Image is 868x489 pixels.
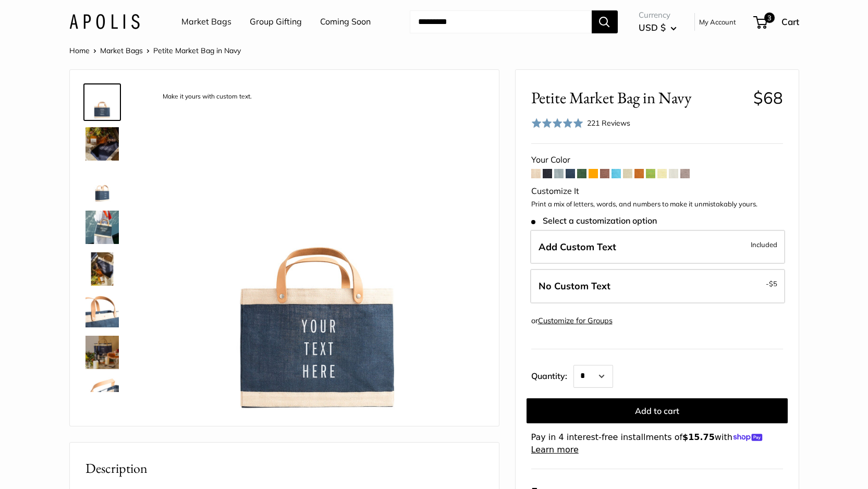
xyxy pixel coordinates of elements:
[250,14,302,30] a: Group Gifting
[527,398,788,423] button: Add to cart
[639,22,666,33] span: USD $
[100,46,143,55] a: Market Bags
[85,458,483,479] h2: Description
[320,14,371,30] a: Coming Soon
[69,46,90,55] a: Home
[531,184,783,199] div: Customize It
[85,127,119,161] img: Petite Market Bag in Navy
[85,252,119,286] img: Petite Market Bag in Navy
[181,14,231,30] a: Market Bags
[530,269,785,303] label: Leave Blank
[85,85,119,119] img: description_Make it yours with custom text.
[85,211,119,244] img: Petite Market Bag in Navy
[83,125,121,163] a: Petite Market Bag in Navy
[157,90,257,104] div: Make it yours with custom text.
[531,314,613,328] div: or
[531,88,745,107] span: Petite Market Bag in Navy
[754,14,799,30] a: 3 Cart
[83,83,121,121] a: description_Make it yours with custom text.
[530,230,785,264] label: Add Custom Text
[85,169,119,202] img: Petite Market Bag in Navy
[85,294,119,327] img: description_Super soft and durable leather handles.
[587,118,630,128] span: 221 Reviews
[531,199,783,210] p: Print a mix of letters, words, and numbers to make it unmistakably yours.
[83,292,121,329] a: description_Super soft and durable leather handles.
[83,209,121,246] a: Petite Market Bag in Navy
[531,362,573,388] label: Quantity:
[639,19,677,36] button: USD $
[592,10,618,33] button: Search
[410,10,592,33] input: Search...
[766,277,777,290] span: -
[538,316,613,325] a: Customize for Groups
[699,16,736,28] a: My Account
[539,280,610,292] span: No Custom Text
[83,334,121,371] a: Petite Market Bag in Navy
[85,336,119,369] img: Petite Market Bag in Navy
[83,167,121,204] a: Petite Market Bag in Navy
[781,16,799,27] span: Cart
[69,44,241,57] nav: Breadcrumb
[83,250,121,288] a: Petite Market Bag in Navy
[153,46,241,55] span: Petite Market Bag in Navy
[753,88,783,108] span: $68
[69,14,140,29] img: Apolis
[539,241,616,253] span: Add Custom Text
[531,216,657,226] span: Select a customization option
[764,13,774,23] span: 3
[153,85,483,415] img: description_Make it yours with custom text.
[769,279,777,288] span: $5
[531,152,783,168] div: Your Color
[83,375,121,413] a: description_Inner pocket good for daily drivers.
[85,377,119,411] img: description_Inner pocket good for daily drivers.
[639,8,677,22] span: Currency
[751,238,777,251] span: Included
